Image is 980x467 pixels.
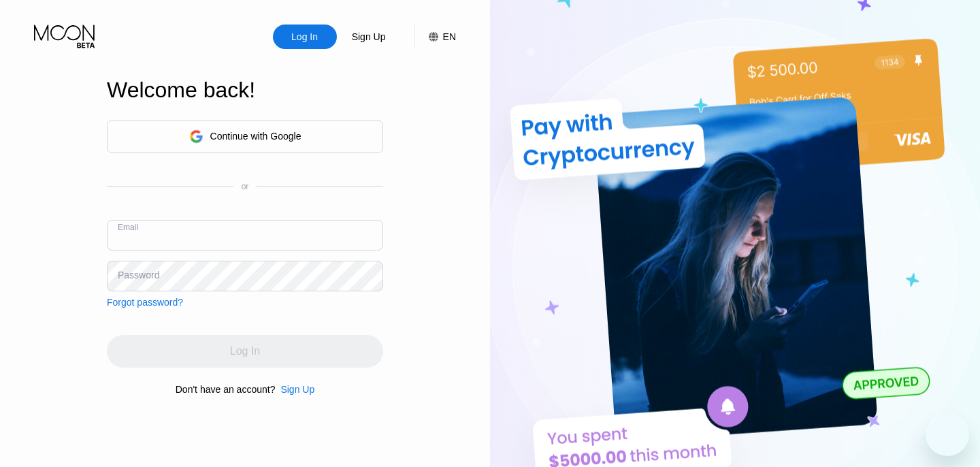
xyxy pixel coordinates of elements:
div: Continue with Google [107,120,383,153]
div: Sign Up [280,384,314,395]
div: Log In [273,25,337,49]
div: EN [414,25,456,49]
div: Don't have an account? [176,384,276,395]
div: Welcome back! [107,78,383,103]
div: Continue with Google [210,131,301,142]
div: Email [118,223,138,232]
div: or [242,182,249,191]
div: EN [443,31,456,42]
div: Log In [290,30,319,44]
div: Sign Up [350,30,387,44]
div: Password [118,270,159,280]
div: Forgot password? [107,297,183,308]
div: Sign Up [337,25,401,49]
iframe: Button to launch messaging window [926,413,969,456]
div: Sign Up [275,384,314,395]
